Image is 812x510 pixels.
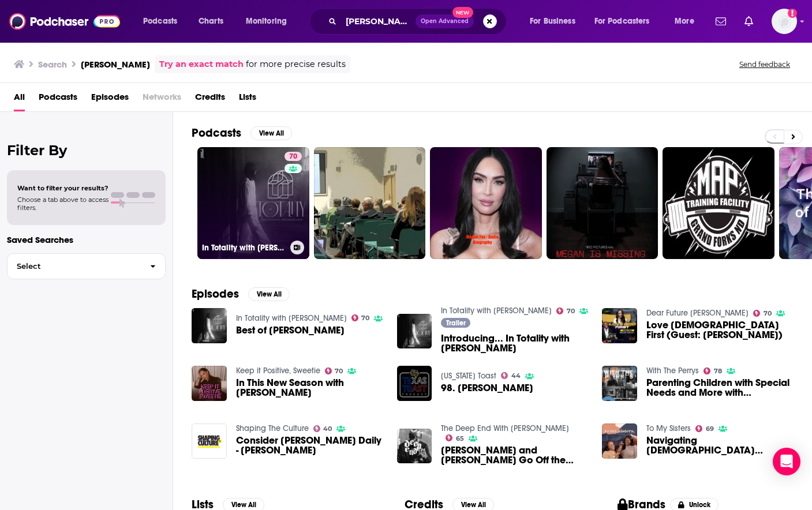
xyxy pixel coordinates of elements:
[441,383,533,393] span: 98. [PERSON_NAME]
[236,378,383,397] span: In This New Season with [PERSON_NAME]
[711,12,731,31] a: Show notifications dropdown
[313,425,332,432] a: 40
[335,369,343,374] span: 70
[667,12,709,31] button: open menu
[195,88,225,111] a: Credits
[594,13,650,29] span: For Podcasters
[9,10,120,32] img: Podchaser - Follow, Share and Rate Podcasts
[17,184,108,192] span: Want to filter your results?
[17,196,108,212] span: Choose a tab above to access filters.
[602,308,637,343] img: Love God First (Guest: Megan Ashley)
[246,13,287,29] span: Monitoring
[397,429,432,464] img: Lecrae and Megan Ashley Go Off the Deep End
[8,262,141,270] span: Select
[81,59,150,70] h3: [PERSON_NAME]
[38,59,67,70] h3: Search
[646,436,794,455] span: Navigating [DEMOGRAPHIC_DATA] Friendships in [DEMOGRAPHIC_DATA]: Discipleship, Holiness & Pride f...
[446,320,466,327] span: Trailer
[192,126,241,140] h2: Podcasts
[646,423,691,433] a: To My Sisters
[143,13,177,29] span: Podcasts
[416,14,474,28] button: Open AdvancedNew
[736,59,794,69] button: Send feedback
[7,234,166,245] p: Saved Searches
[456,436,464,441] span: 65
[325,367,343,374] a: 70
[602,366,637,401] img: Parenting Children with Special Needs and More with Megan Ashley
[441,306,552,316] a: In Totality with Megan Ashley
[236,423,309,433] a: Shaping The Culture
[236,313,347,323] a: In Totality with Megan Ashley
[764,311,772,316] span: 70
[14,88,25,111] a: All
[714,369,722,374] span: 78
[704,367,722,374] a: 78
[501,372,521,379] a: 44
[773,448,800,475] div: Open Intercom Messenger
[646,320,794,340] span: Love [DEMOGRAPHIC_DATA] First (Guest: [PERSON_NAME])
[397,314,432,349] img: Introducing... In Totality with Megan Ashley
[239,88,256,111] a: Lists
[236,436,383,455] span: Consider [PERSON_NAME] Daily - [PERSON_NAME]
[772,9,797,34] span: Logged in as shcarlos
[788,9,797,18] svg: Add a profile image
[646,436,794,455] a: Navigating Female Friendships in Christ: Discipleship, Holiness & Pride ft. Megan Ashley
[441,445,588,465] span: [PERSON_NAME] and [PERSON_NAME] Go Off the Deep End
[285,152,302,161] a: 70
[587,12,667,31] button: open menu
[530,13,575,29] span: For Business
[236,366,320,376] a: Keep it Positive, Sweetie
[646,378,794,397] span: Parenting Children with Special Needs and More with [PERSON_NAME]
[441,445,588,465] a: Lecrae and Megan Ashley Go Off the Deep End
[740,12,758,31] a: Show notifications dropdown
[236,325,345,335] a: Best of Megan Ashley
[452,7,473,18] span: New
[675,13,694,29] span: More
[351,314,370,321] a: 70
[361,316,369,321] span: 70
[441,371,496,381] a: Texas Toast
[192,423,227,459] img: Consider Christ Daily - Megan Ashley
[289,151,297,163] span: 70
[341,12,416,31] input: Search podcasts, credits, & more...
[192,366,227,401] img: In This New Season with Megan Ashley
[646,308,749,318] a: Dear Future Wifey
[441,383,533,393] a: 98. MEGAN ASHLEY
[441,333,588,353] span: Introducing... In Totality with [PERSON_NAME]
[646,378,794,397] a: Parenting Children with Special Needs and More with Megan Ashley
[556,307,575,314] a: 70
[236,378,383,397] a: In This New Season with Megan Ashley
[646,320,794,340] a: Love God First (Guest: Megan Ashley)
[602,423,637,459] img: Navigating Female Friendships in Christ: Discipleship, Holiness & Pride ft. Megan Ashley
[250,126,292,140] button: View All
[753,310,772,317] a: 70
[772,9,797,34] img: User Profile
[192,287,239,301] h2: Episodes
[695,425,714,432] a: 69
[323,426,332,432] span: 40
[236,436,383,455] a: Consider Christ Daily - Megan Ashley
[192,287,290,301] a: EpisodesView All
[511,373,521,378] span: 44
[91,88,129,111] a: Episodes
[646,366,699,376] a: With The Perrys
[135,12,192,31] button: open menu
[441,333,588,353] a: Introducing... In Totality with Megan Ashley
[522,12,590,31] button: open menu
[192,308,227,343] a: Best of Megan Ashley
[567,309,575,314] span: 70
[191,12,230,31] a: Charts
[320,8,518,35] div: Search podcasts, credits, & more...
[397,366,432,401] img: 98. MEGAN ASHLEY
[7,142,166,159] h2: Filter By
